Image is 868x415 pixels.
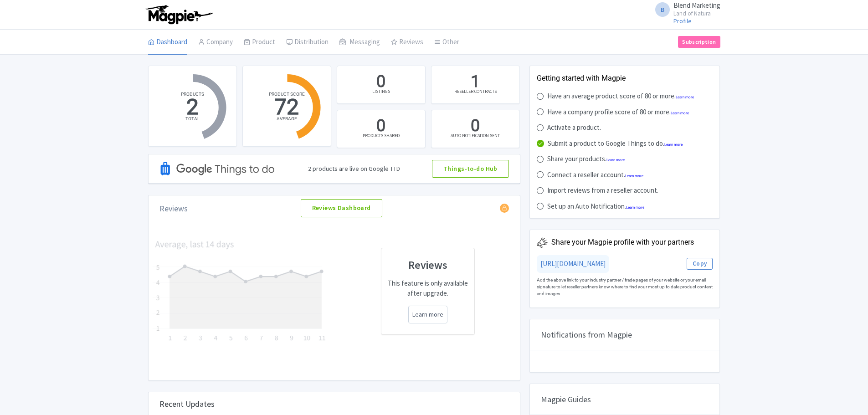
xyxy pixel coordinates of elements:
[551,237,694,248] div: Share your Magpie profile with your partners
[152,239,329,343] img: chart-62242baa53ac9495a133cd79f73327f1.png
[655,2,670,17] span: B
[144,5,214,25] img: logo-ab69f6fb50320c5b225c76a69d11143b.png
[451,132,500,139] div: AUTO NOTIFICATION SENT
[625,174,643,178] a: Learn more
[673,10,720,16] small: Land of Natura
[454,88,497,95] div: RESELLER CONTRACTS
[547,201,644,212] div: Set up an Auto Notification.
[387,259,469,271] h3: Reviews
[547,170,643,180] div: Connect a reseller account.
[676,95,694,99] a: Learn more
[412,310,443,319] a: Learn more
[376,115,385,138] div: 0
[301,199,382,217] a: Reviews Dashboard
[434,30,459,55] a: Other
[337,66,426,104] a: 0 LISTINGS
[431,110,520,148] a: 0 AUTO NOTIFICATION SENT
[339,30,380,55] a: Messaging
[547,123,601,133] div: Activate a product.
[664,143,683,147] a: Learn more
[671,111,689,115] a: Learn more
[626,205,644,210] a: Learn more
[159,149,276,188] img: Google TTD
[606,158,625,162] a: Learn more
[547,107,689,118] div: Have a company profile score of 80 or more.
[530,319,720,350] div: Notifications from Magpie
[432,160,509,178] a: Things-to-do Hub
[673,17,692,25] a: Profile
[387,278,469,299] p: This feature is only available after upgrade.
[376,71,385,93] div: 0
[159,202,188,215] div: Reviews
[650,2,720,16] a: B Blend Marketing Land of Natura
[471,71,480,93] div: 1
[547,185,658,196] div: Import reviews from a reseller account.
[431,66,520,104] a: 1 RESELLER CONTRACTS
[548,138,683,149] div: Submit a product to Google Things to do.
[244,30,275,55] a: Product
[391,30,423,55] a: Reviews
[537,73,713,84] div: Getting started with Magpie
[372,88,390,95] div: LISTINGS
[148,30,187,55] a: Dashboard
[673,1,720,10] span: Blend Marketing
[198,30,233,55] a: Company
[547,91,694,102] div: Have an average product score of 80 or more.
[337,110,426,148] a: 0 PRODUCTS SHARED
[286,30,329,55] a: Distribution
[363,132,400,139] div: PRODUCTS SHARED
[678,36,720,48] a: Subscription
[537,273,713,301] div: Add the above link to your industry partner / trade pages of your website or your email signature...
[530,384,720,415] div: Magpie Guides
[687,258,713,270] button: Copy
[471,115,480,138] div: 0
[547,154,625,164] div: Share your products.
[540,259,606,268] a: [URL][DOMAIN_NAME]
[308,164,400,174] div: 2 products are live on Google TTD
